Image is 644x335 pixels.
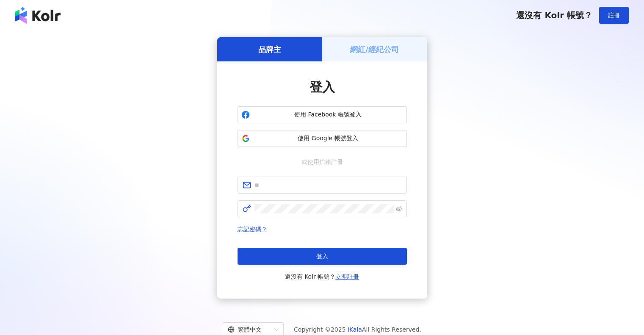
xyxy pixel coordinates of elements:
button: 註冊 [599,7,629,24]
span: 註冊 [608,12,620,19]
span: 使用 Google 帳號登入 [253,134,403,143]
span: 還沒有 Kolr 帳號？ [285,271,359,282]
button: 使用 Google 帳號登入 [238,130,407,147]
img: logo [15,7,61,24]
button: 登入 [238,248,407,265]
a: 忘記密碼？ [238,226,267,233]
h5: 網紅/經紀公司 [350,44,399,55]
span: 使用 Facebook 帳號登入 [253,111,403,119]
button: 使用 Facebook 帳號登入 [238,106,407,123]
a: iKala [348,326,362,333]
span: 登入 [316,253,328,260]
span: 還沒有 Kolr 帳號？ [516,10,592,20]
h5: 品牌主 [258,44,281,55]
a: 立即註冊 [335,273,359,280]
span: eye-invisible [396,206,402,212]
span: 登入 [310,80,335,94]
span: 或使用信箱註冊 [296,157,349,166]
span: Copyright © 2025 All Rights Reserved. [294,324,421,335]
